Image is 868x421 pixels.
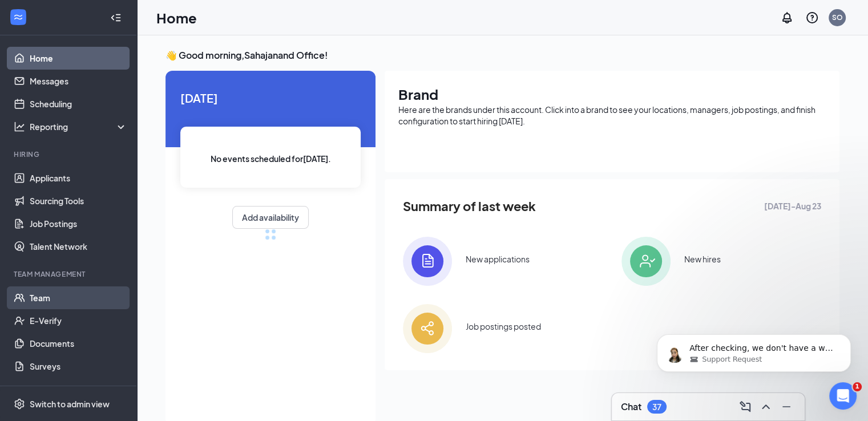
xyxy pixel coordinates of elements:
img: icon [621,237,671,286]
iframe: Intercom notifications message [640,310,868,390]
h1: Home [156,8,197,27]
span: Summary of last week [403,196,536,216]
div: loading meetings... [265,229,276,240]
svg: Collapse [110,12,122,23]
button: Minimize [777,398,796,416]
span: [DATE] [180,89,361,107]
a: Messages [30,70,127,92]
a: Applicants [30,167,127,189]
div: Hiring [14,149,125,159]
h1: Brand [398,84,826,104]
span: No events scheduled for [DATE] . [211,152,331,165]
span: [DATE] - Aug 23 [764,200,821,212]
a: Documents [30,332,127,355]
a: Surveys [30,355,127,378]
div: Team Management [14,269,125,279]
img: icon [403,304,452,353]
h3: Chat [621,400,641,413]
div: Job postings posted [466,321,541,332]
a: Home [30,47,127,70]
div: SO [832,13,843,22]
button: Add availability [232,206,309,229]
img: icon [403,237,452,286]
div: 37 [652,402,661,412]
svg: Minimize [780,400,793,414]
a: Sourcing Tools [30,189,127,212]
svg: WorkstreamLogo [13,11,24,23]
div: Here are the brands under this account. Click into a brand to see your locations, managers, job p... [398,104,826,127]
div: Switch to admin view [30,398,110,410]
span: 1 [853,382,862,391]
svg: QuestionInfo [805,11,819,25]
svg: Settings [14,398,25,410]
button: ComposeMessage [736,398,754,416]
a: Scheduling [30,92,127,115]
svg: Notifications [780,11,794,25]
button: ChevronUp [757,398,775,416]
h3: 👋 Good morning, Sahajanand Office ! [165,49,839,62]
svg: ChevronUp [759,400,773,414]
iframe: Intercom live chat [829,382,857,410]
a: Talent Network [30,235,127,258]
a: Team [30,286,127,309]
svg: ComposeMessage [738,400,752,414]
div: New applications [466,253,530,265]
svg: Analysis [14,121,25,132]
a: E-Verify [30,309,127,332]
a: Job Postings [30,212,127,235]
div: New hires [684,253,721,265]
div: Reporting [30,121,128,132]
